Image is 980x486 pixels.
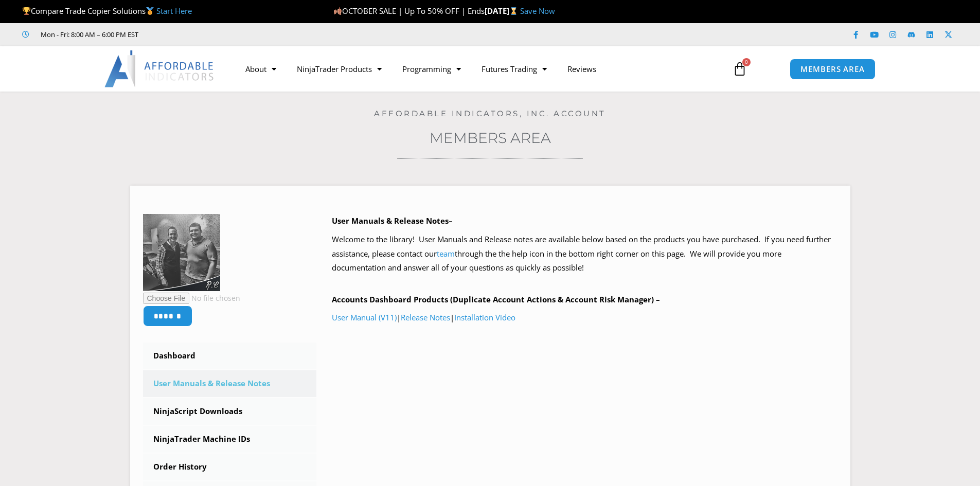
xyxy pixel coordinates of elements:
[557,57,607,81] a: Reviews
[287,57,392,81] a: NinjaTrader Products
[334,7,342,15] img: 🍂
[143,343,317,369] a: Dashboard
[332,311,838,325] p: | |
[153,29,307,40] iframe: Customer reviews powered by Trustpilot
[143,426,317,453] a: NinjaTrader Machine IDs
[333,6,485,16] span: OCTOBER SALE | Up To 50% OFF | Ends
[104,50,215,87] img: LogoAI | Affordable Indicators – NinjaTrader
[332,294,660,304] b: Accounts Dashboard Products (Duplicate Account Actions & Account Risk Manager) –
[392,57,471,81] a: Programming
[235,57,287,81] a: About
[437,248,455,259] a: team
[454,312,515,322] a: Installation Video
[23,7,30,15] img: 🏆
[143,398,317,425] a: NinjaScript Downloads
[510,7,518,15] img: ⌛
[401,312,450,322] a: Release Notes
[471,57,557,81] a: Futures Trading
[38,28,138,41] span: Mon - Fri: 8:00 AM – 6:00 PM EST
[485,6,520,16] strong: [DATE]
[143,370,317,397] a: User Manuals & Release Notes
[156,6,192,16] a: Start Here
[430,129,551,147] a: Members Area
[520,6,555,16] a: Save Now
[332,312,397,322] a: User Manual (V11)
[332,232,838,276] p: Welcome to the library! User Manuals and Release notes are available below based on the products ...
[143,454,317,480] a: Order History
[374,109,606,118] a: Affordable Indicators, Inc. Account
[22,6,192,16] span: Compare Trade Copier Solutions
[742,58,751,66] span: 0
[235,57,721,81] nav: Menu
[143,214,220,291] img: 7a610d5e73564dd9e0be355181ea370efcbf951be3d593cbb011fd42724cde66
[146,7,154,15] img: 🥇
[790,59,876,80] a: MEMBERS AREA
[800,65,865,73] span: MEMBERS AREA
[332,215,453,226] b: User Manuals & Release Notes–
[717,54,762,84] a: 0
